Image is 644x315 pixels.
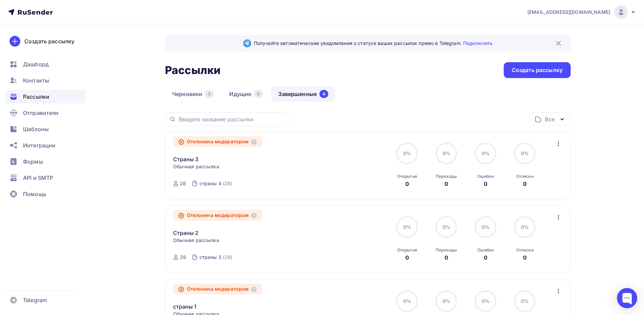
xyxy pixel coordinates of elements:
div: 0 [484,180,487,188]
span: Обычная рассылка [173,237,219,244]
span: 0% [403,224,411,230]
a: Страны 3 [173,155,199,163]
div: Создать рассылку [24,37,74,45]
div: 3 [205,90,214,98]
button: Все [530,113,571,126]
h2: Рассылки [165,64,220,77]
span: Формы [23,157,43,166]
a: Идущие0 [222,86,270,102]
div: страны 3 [199,254,221,261]
div: 0 [484,253,487,262]
span: 0% [521,150,529,156]
span: 0% [403,150,411,156]
div: Ошибки [477,174,494,179]
div: 28 [180,180,186,187]
a: страны 1 [173,302,197,311]
div: Отклонена модератором [173,210,262,221]
div: Отписки [516,174,533,179]
a: Страны 2 [173,229,199,237]
span: 0% [443,150,450,156]
span: Шаблоны [23,125,49,133]
div: 0 [254,90,263,98]
div: 29 [180,254,186,261]
a: Отправители [5,106,86,120]
div: Отклонена модератором [173,136,262,147]
span: 0% [443,224,450,230]
div: Все [545,115,554,123]
div: Ошибки [477,247,494,253]
div: 0 [523,253,527,262]
div: (28) [223,180,233,187]
span: 0% [482,224,490,230]
span: Отправители [23,109,59,117]
span: API и SMTP [23,174,53,182]
img: Telegram [243,39,251,47]
a: страны 4 (28) [199,178,233,189]
div: Открытия [397,174,417,179]
span: 0% [521,298,529,304]
span: 0% [482,298,490,304]
div: 0 [523,180,527,188]
a: страны 3 (29) [199,252,233,263]
div: 0 [405,253,409,262]
a: Подключить [463,40,493,46]
a: Черновики3 [165,86,221,102]
div: 4 [319,90,328,98]
div: Открытия [397,247,417,253]
span: 0% [403,298,411,304]
span: Контакты [23,76,49,84]
span: 0% [443,298,450,304]
div: Отклонена модератором [173,284,262,294]
span: Дашборд [23,60,49,68]
a: Контакты [5,74,86,87]
a: Шаблоны [5,122,86,136]
div: 0 [445,253,448,262]
span: Помощь [23,190,46,198]
input: Введите название рассылки [179,116,284,123]
span: Telegram [23,296,47,304]
div: Переходы [436,174,457,179]
div: страны 4 [199,180,221,187]
span: Рассылки [23,93,49,101]
div: Переходы [436,247,457,253]
span: Обычная рассылка [173,163,219,170]
a: [EMAIL_ADDRESS][DOMAIN_NAME] [527,5,636,19]
span: Получайте автоматические уведомления о статусе ваших рассылок прямо в Telegram. [254,40,493,47]
a: Завершенные4 [271,86,335,102]
span: [EMAIL_ADDRESS][DOMAIN_NAME] [527,9,610,16]
a: Формы [5,155,86,168]
div: Отписки [516,247,533,253]
span: 0% [482,150,490,156]
div: 0 [405,180,409,188]
a: Рассылки [5,90,86,103]
span: 0% [521,224,529,230]
a: Дашборд [5,57,86,71]
div: 0 [445,180,448,188]
div: (29) [223,254,233,261]
span: Интеграции [23,141,55,149]
div: Создать рассылку [512,66,563,74]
